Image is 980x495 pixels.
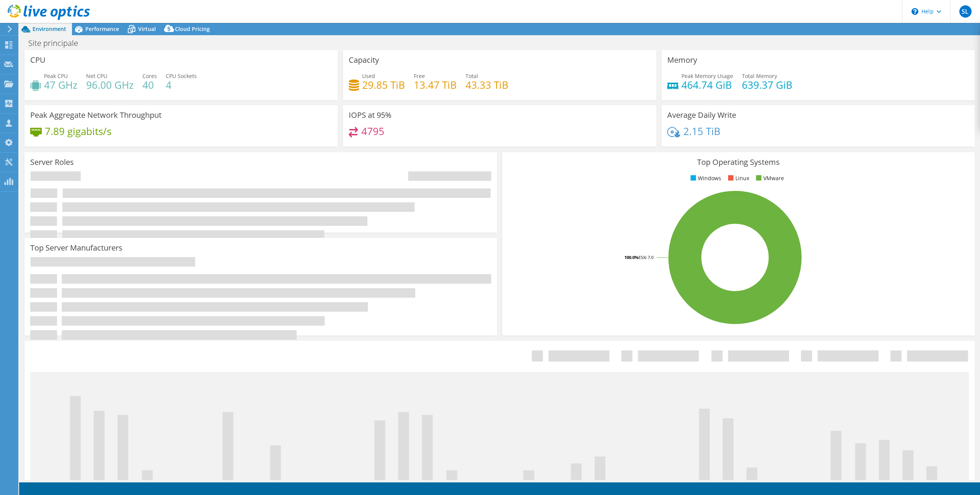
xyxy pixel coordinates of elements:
[142,81,157,89] h4: 40
[138,25,156,33] span: Virtual
[30,158,74,166] h3: Server Roles
[30,56,46,64] h3: CPU
[142,72,157,80] span: Cores
[508,158,969,166] h3: Top Operating Systems
[726,174,749,182] li: Linux
[681,72,733,80] span: Peak Memory Usage
[414,81,457,89] h4: 13.47 TiB
[33,25,66,33] span: Environment
[86,72,107,80] span: Net CPU
[166,72,197,80] span: CPU Sockets
[414,72,425,80] span: Free
[959,5,972,18] span: SL
[667,111,736,119] h3: Average Daily Write
[624,254,639,260] tspan: 100.0%
[465,81,508,89] h4: 43.33 TiB
[44,81,77,89] h4: 47 GHz
[465,72,478,80] span: Total
[166,81,197,89] h4: 4
[30,111,162,119] h3: Peak Aggregate Network Throughput
[30,244,122,252] h3: Top Server Manufacturers
[361,127,384,135] h4: 4795
[362,72,375,80] span: Used
[45,127,111,135] h4: 7.89 gigabits/s
[742,81,792,89] h4: 639.37 GiB
[44,72,68,80] span: Peak CPU
[85,25,119,33] span: Performance
[175,25,210,33] span: Cloud Pricing
[349,56,379,64] h3: Capacity
[362,81,405,89] h4: 29.85 TiB
[754,174,784,182] li: VMware
[742,72,777,80] span: Total Memory
[86,81,134,89] h4: 96.00 GHz
[689,174,721,182] li: Windows
[683,127,720,135] h4: 2.15 TiB
[639,254,653,260] tspan: ESXi 7.0
[25,39,90,47] h1: Site principale
[911,8,918,15] svg: \n
[349,111,392,119] h3: IOPS at 95%
[667,56,697,64] h3: Memory
[681,81,733,89] h4: 464.74 GiB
